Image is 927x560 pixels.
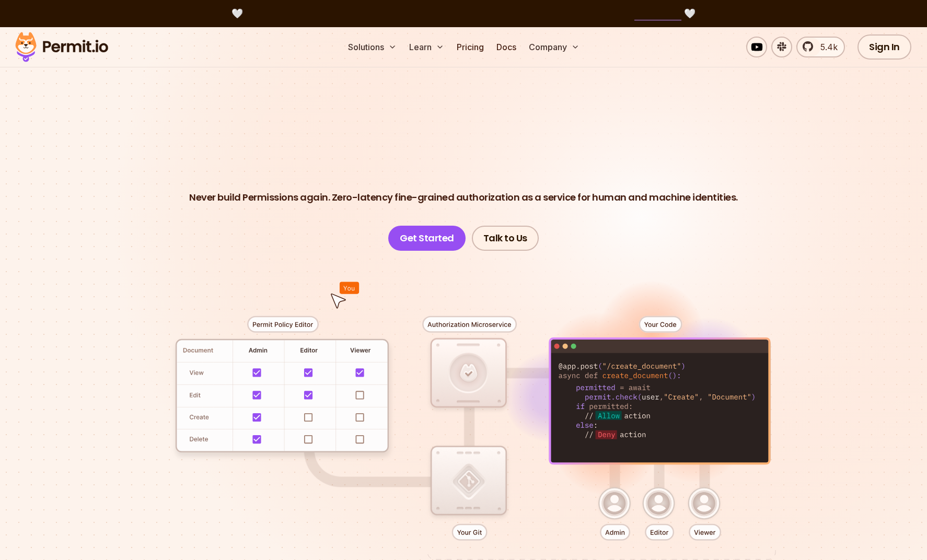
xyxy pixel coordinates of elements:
[25,6,902,21] div: 🤍 🤍
[814,41,838,53] span: 5.4k
[472,226,539,251] a: Talk to Us
[10,29,113,65] img: Permit logo
[453,37,488,57] a: Pricing
[796,37,845,57] a: 5.4k
[189,190,738,205] p: Never build Permissions again. Zero-latency fine-grained authorization as a service for human and...
[492,37,520,57] a: Docs
[264,129,663,176] span: Permissions for The AI Era
[858,34,911,60] a: Sign In
[344,37,401,57] button: Solutions
[388,226,466,251] a: Get Started
[525,37,584,57] button: Company
[246,7,681,20] span: [DOMAIN_NAME] - Permit's New Platform for Enterprise-Grade AI Agent Security |
[405,37,448,57] button: Learn
[634,7,681,20] a: Try it here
